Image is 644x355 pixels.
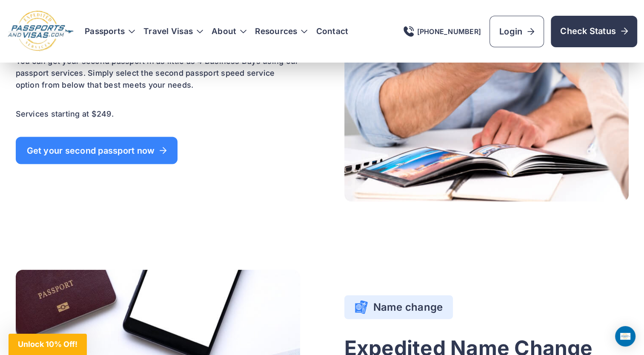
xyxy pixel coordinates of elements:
[551,16,637,47] a: Check Status
[316,27,348,36] a: Contact
[9,334,87,355] div: Unlock 10% Off!
[615,326,635,346] div: Open Intercom Messenger
[27,146,167,155] span: Get your second passport now
[18,340,77,349] span: Unlock 10% Off!
[85,27,135,36] h3: Passports
[499,26,534,37] span: Login
[16,108,300,120] p: Services starting at $249.
[16,137,178,164] a: Get your second passport now
[212,27,236,36] a: About
[489,16,544,47] a: Login
[143,27,203,36] h3: Travel Visas
[560,25,628,37] span: Check Status
[7,10,74,52] img: Logo
[355,301,443,314] h4: Name change
[255,27,307,36] h3: Resources
[404,26,481,37] a: [PHONE_NUMBER]
[16,55,300,91] p: You can get your second passport in as little as 4 Business Days using our passport services. Sim...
